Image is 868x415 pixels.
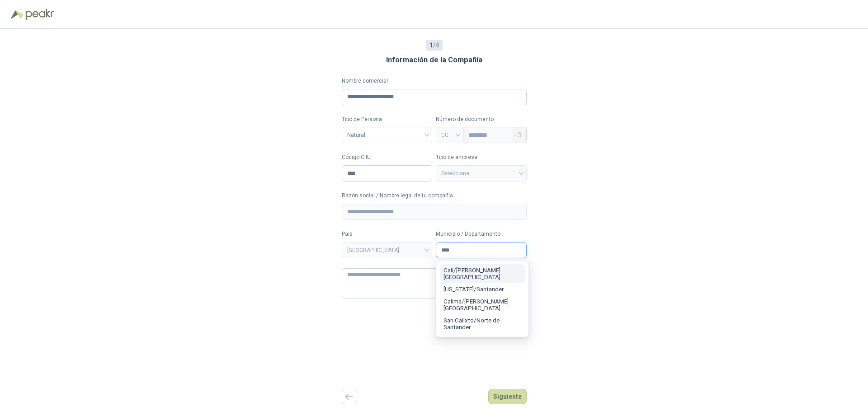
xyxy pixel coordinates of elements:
p: Número de documento [436,115,527,124]
h3: Información de la Compañía [386,54,482,66]
span: [US_STATE] / Santander [443,286,504,293]
span: San Calixto / Norte de Santander [443,317,500,331]
span: COLOMBIA [347,243,427,257]
span: - 3 [514,127,521,143]
label: Pais [342,230,433,238]
button: [US_STATE]/Santander [440,283,525,295]
span: CC [441,128,458,142]
span: Calima / [PERSON_NAME][GEOGRAPHIC_DATA] [443,298,509,312]
span: / 4 [429,40,439,50]
button: Calima/[PERSON_NAME][GEOGRAPHIC_DATA] [440,295,525,314]
img: Peakr [25,9,54,20]
label: Tipo de empresa [436,153,527,162]
span: Cali / [PERSON_NAME][GEOGRAPHIC_DATA] [443,267,500,280]
label: Código CIIU [342,153,433,162]
button: Cali/[PERSON_NAME][GEOGRAPHIC_DATA] [440,264,525,283]
label: Razón social / Nombre legal de tu compañía [342,191,527,200]
label: Tipo de Persona [342,115,433,124]
button: Siguiente [488,389,527,404]
img: Logo [11,10,24,19]
span: Natural [347,128,427,142]
label: Nombre comercial [342,77,527,85]
button: San Calixto/Norte de Santander [440,314,525,333]
b: 1 [429,42,433,49]
label: Municipio / Departamento [436,230,527,238]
